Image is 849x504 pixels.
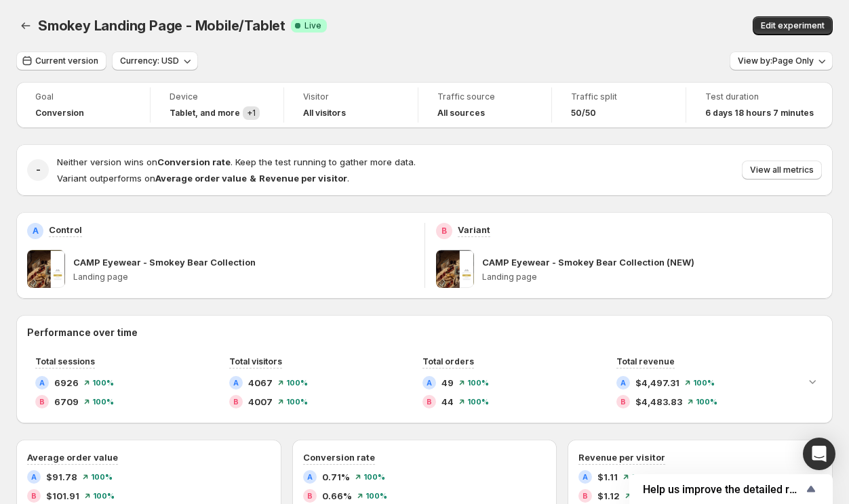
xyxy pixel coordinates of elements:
a: Traffic sourceAll sources [437,90,533,120]
span: Total orders [422,356,474,366]
span: Total visitors [229,356,282,366]
button: Edit experiment [753,16,833,35]
p: Control [49,223,82,236]
a: Test duration6 days 18 hours 7 minutes [705,90,814,120]
a: Traffic split50/50 [571,90,667,120]
strong: Revenue per visitor [259,173,347,184]
span: Current version [35,56,98,66]
p: Variant [458,223,490,236]
strong: & [250,173,256,184]
span: Live [304,20,321,31]
span: 100 % [93,492,115,500]
span: $101.91 [46,489,79,503]
p: CAMP Eyewear - Smokey Bear Collection (NEW) [482,255,694,269]
img: CAMP Eyewear - Smokey Bear Collection (NEW) [436,250,474,288]
span: 50/50 [571,108,596,119]
span: Total sessions [35,356,95,366]
h2: A [583,473,588,481]
span: 6926 [54,376,79,390]
span: 100 % [467,379,489,387]
button: Currency: USD [112,51,198,70]
span: 6 days 18 hours 7 minutes [705,108,814,119]
h2: B [583,492,588,500]
span: 100 % [286,379,308,387]
span: 100 % [693,379,715,387]
span: View by: Page Only [738,56,814,66]
span: Traffic source [437,91,533,102]
button: View by:Page Only [730,51,833,70]
span: Total revenue [616,356,675,366]
h2: A [33,226,39,236]
span: Help us improve the detailed report for A/B campaigns [643,483,803,496]
button: Back [16,16,35,35]
h3: Conversion rate [303,450,375,464]
img: CAMP Eyewear - Smokey Bear Collection [27,250,65,288]
h2: A [427,379,432,387]
div: Open Intercom Messenger [803,438,835,470]
h2: B [620,398,626,406]
h2: A [31,473,37,481]
h3: Average order value [27,450,118,464]
span: Currency: USD [120,56,179,66]
span: 100 % [92,379,114,387]
h2: - [36,163,41,177]
span: 100 % [363,473,385,481]
h2: A [620,379,626,387]
p: Landing page [482,272,823,282]
span: Smokey Landing Page - Mobile/Tablet [38,18,285,34]
span: Edit experiment [761,20,825,31]
h4: All sources [437,108,485,119]
span: 49 [441,376,454,390]
strong: Conversion rate [157,156,231,167]
span: 100 % [696,398,717,406]
span: Device [170,91,265,102]
span: 0.71% [322,470,350,484]
p: Landing page [73,272,414,282]
span: $1.11 [597,470,618,484]
span: $4,483.83 [635,395,682,408]
p: CAMP Eyewear - Smokey Bear Collection [73,255,256,269]
span: Visitor [303,91,399,102]
span: 4067 [248,376,273,390]
h2: B [307,492,313,500]
span: 100 % [286,398,308,406]
span: 4007 [248,395,273,408]
span: Test duration [705,91,814,102]
span: Goal [35,91,131,102]
span: Conversion [35,108,84,119]
span: + 1 [247,108,256,118]
button: Show survey - Help us improve the detailed report for A/B campaigns [643,481,819,497]
h2: B [31,492,37,500]
button: View all metrics [742,161,822,180]
h2: B [233,398,239,406]
button: Current version [16,51,106,70]
a: DeviceTablet, and more+1 [170,90,265,120]
span: $1.12 [597,489,620,503]
h2: B [39,398,45,406]
h2: A [307,473,313,481]
h4: Tablet , and more [170,108,240,119]
h2: B [441,226,447,236]
span: 100 % [91,473,113,481]
span: $91.78 [46,470,77,484]
h2: A [233,379,239,387]
a: VisitorAll visitors [303,90,399,120]
button: Expand chart [803,372,822,391]
span: 0.66% [322,489,352,503]
span: Neither version wins on . Keep the test running to gather more data. [57,156,416,167]
h2: A [39,379,45,387]
h4: All visitors [303,108,346,119]
span: 44 [441,395,454,408]
span: 6709 [54,395,79,408]
a: GoalConversion [35,90,131,120]
h2: B [427,398,432,406]
span: $4,497.31 [635,376,679,390]
span: Traffic split [571,91,667,102]
span: 100 % [467,398,489,406]
span: View all metrics [750,165,814,175]
span: 100 % [92,398,114,406]
span: 100 % [366,492,387,500]
span: Variant outperforms on . [57,173,349,184]
span: 100 % [631,473,653,481]
h2: Performance over time [27,326,822,339]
